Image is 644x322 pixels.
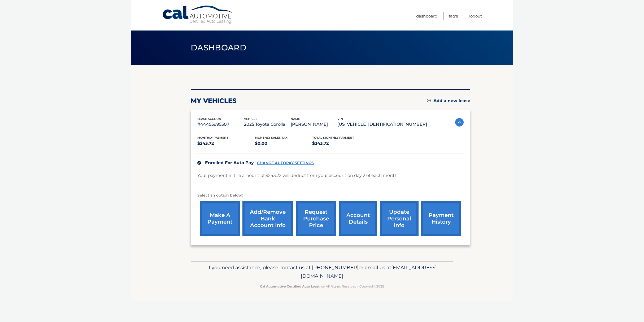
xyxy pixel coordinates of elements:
[257,161,314,165] a: CHANGE AUTOPAY SETTINGS
[197,192,464,199] p: Select an option below:
[194,284,450,289] p: - All Rights Reserved - Copyright 2025
[197,121,244,128] p: #44455995307
[244,121,291,128] p: 2025 Toyota Corolla
[312,264,359,271] span: [PHONE_NUMBER]
[191,43,246,53] span: Dashboard
[427,99,431,102] img: add.svg
[197,172,398,179] p: Your payment in the amount of $243.72 will deduct from your account on day 2 of each month.
[244,117,257,121] span: vehicle
[449,12,458,20] a: FAQ's
[427,98,470,103] a: Add a new lease
[200,201,240,236] a: make a payment
[339,201,377,236] a: account details
[291,117,300,121] span: name
[469,12,482,20] a: Logout
[312,136,354,140] span: Total Monthly Payment
[312,140,370,147] p: $243.72
[291,121,337,128] p: [PERSON_NAME]
[255,140,312,147] p: $0.00
[197,136,228,140] span: Monthly Payment
[337,117,343,121] span: vin
[191,97,237,105] h2: my vehicles
[337,121,427,128] p: [US_VEHICLE_IDENTIFICATION_NUMBER]
[205,160,254,165] span: Enrolled For Auto Pay
[296,201,336,236] a: request purchase price
[197,117,223,121] span: lease account
[162,5,234,24] a: Cal Automotive
[197,140,255,147] p: $243.72
[380,201,419,236] a: update personal info
[242,201,293,236] a: Add/Remove bank account info
[260,284,324,288] strong: Cal Automotive Certified Auto Leasing
[421,201,461,236] a: payment history
[197,161,201,165] img: check.svg
[455,118,464,127] img: accordion-active.svg
[255,136,288,140] span: Monthly sales Tax
[416,12,437,20] a: Dashboard
[194,263,450,280] p: If you need assistance, please contact us at: or email us at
